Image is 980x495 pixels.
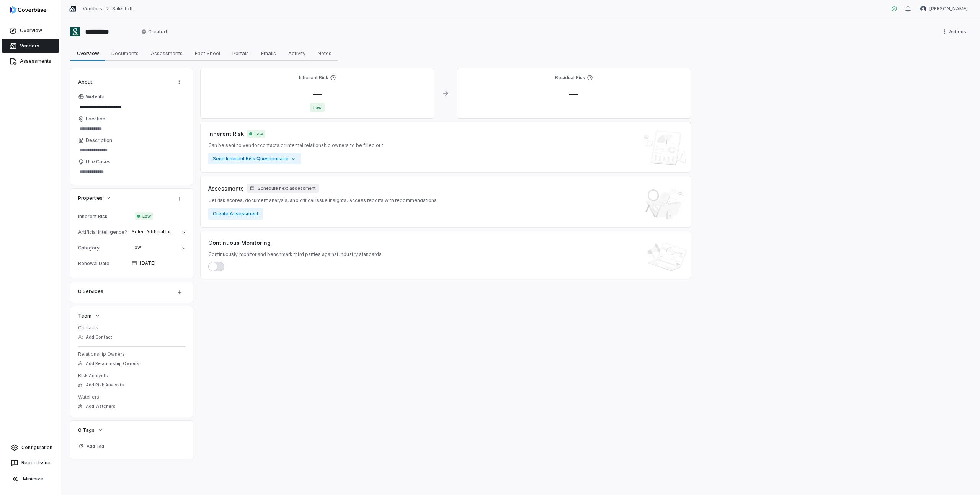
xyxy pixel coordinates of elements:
[87,443,104,449] span: Add Tag
[939,26,971,37] button: More actions
[78,261,129,266] div: Renewal Date
[3,456,58,470] button: Report Issue
[135,212,153,220] span: Low
[285,48,309,58] span: Activity
[86,137,112,143] span: Description
[141,29,167,35] span: Created
[76,439,106,453] button: Add Tag
[173,76,185,88] button: Actions
[86,116,105,122] span: Location
[78,145,185,156] textarea: Description
[192,48,224,58] span: Fact Sheet
[108,48,142,58] span: Documents
[208,184,244,192] span: Assessments
[83,6,102,12] a: Vendors
[258,48,279,58] span: Emails
[78,166,185,177] textarea: Use Cases
[140,260,155,266] span: [DATE]
[920,6,926,12] img: Mike Lewis avatar
[929,6,968,12] span: [PERSON_NAME]
[78,102,172,112] input: Website
[86,159,111,165] span: Use Cases
[208,251,382,257] span: Continuously monitor and benchmark third parties against industry standards
[2,39,59,53] a: Vendors
[258,186,316,191] span: Schedule next assessment
[74,48,102,58] span: Overview
[3,441,58,454] a: Configuration
[76,330,114,344] button: Add Contact
[78,351,185,357] dt: Relationship Owners
[78,78,92,85] span: About
[76,191,114,205] button: Properties
[78,427,95,433] span: 0 Tags
[76,423,106,437] button: 0 Tags
[208,153,301,164] button: Send Inherent Risk Questionnaire
[2,24,59,37] a: Overview
[86,382,124,388] span: Add Risk Analysts
[916,3,972,15] button: Mike Lewis avatar[PERSON_NAME]
[78,373,185,379] dt: Risk Analysts
[10,6,46,14] img: logo-D7KZi-bG.svg
[78,213,132,219] div: Inherent Risk
[247,184,319,193] button: Schedule next assessment
[78,245,129,251] div: Category
[299,75,328,81] h4: Inherent Risk
[208,208,263,220] button: Create Assessment
[86,94,105,100] span: Website
[129,255,188,271] button: [DATE]
[3,471,58,487] button: Minimize
[208,130,244,138] span: Inherent Risk
[78,325,185,331] dt: Contacts
[76,309,103,322] button: Team
[247,130,265,138] span: Low
[112,6,132,12] a: Salesloft
[78,394,185,400] dt: Watchers
[229,48,252,58] span: Portals
[78,194,103,201] span: Properties
[315,48,335,58] span: Notes
[208,197,437,204] span: Get risk scores, document analysis, and critical issue insights. Access reports with recommendations
[86,361,139,366] span: Add Relationship Owners
[2,54,59,68] a: Assessments
[78,124,185,134] input: Location
[555,75,585,81] h4: Residual Risk
[208,142,383,148] span: Can be sent to vendor contacts or internal relationship owners to be filled out
[307,88,328,99] span: —
[563,88,585,99] span: —
[78,312,91,319] span: Team
[78,229,129,235] div: Artificial Intelligence?
[310,103,325,112] span: Low
[132,229,194,234] span: Select Artificial Intelligence?
[148,48,186,58] span: Assessments
[208,239,271,247] span: Continuous Monitoring
[86,404,116,409] span: Add Watchers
